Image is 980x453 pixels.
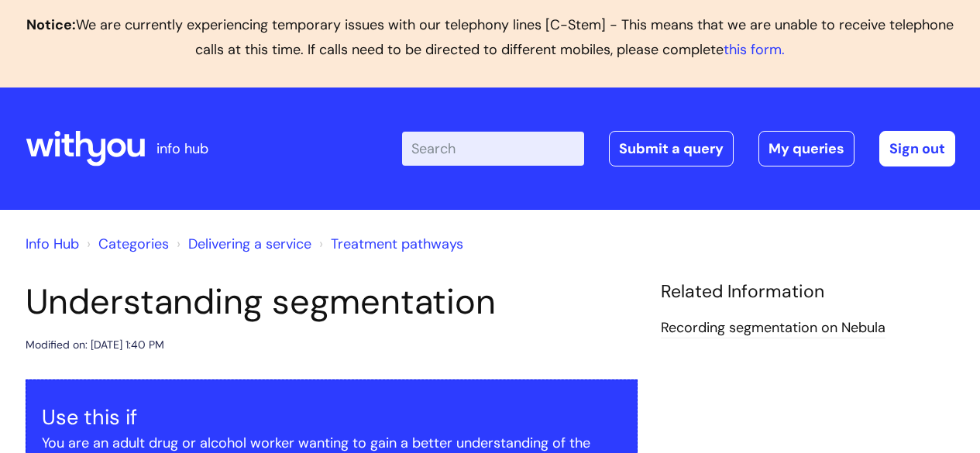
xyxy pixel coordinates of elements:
[26,281,638,323] h1: Understanding segmentation
[188,235,311,253] a: Delivering a service
[42,405,621,430] h3: Use this if
[315,232,463,256] li: Treatment pathways
[609,131,734,166] a: Submit a query
[26,235,79,253] a: Info Hub
[724,40,785,59] a: this form.
[12,12,968,63] p: We are currently experiencing temporary issues with our telephony lines [C-Stem] - This means tha...
[26,335,164,355] div: Modified on: [DATE] 1:40 PM
[26,15,76,34] b: Notice:
[98,235,169,253] a: Categories
[402,132,584,166] input: Search
[156,136,208,161] p: info hub
[83,232,169,256] li: Solution home
[661,318,885,338] a: Recording segmentation on Nebula
[173,232,311,256] li: Delivering a service
[661,281,955,303] h4: Related Information
[402,131,955,166] div: | -
[331,235,463,253] a: Treatment pathways
[879,131,955,166] a: Sign out
[758,131,854,166] a: My queries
